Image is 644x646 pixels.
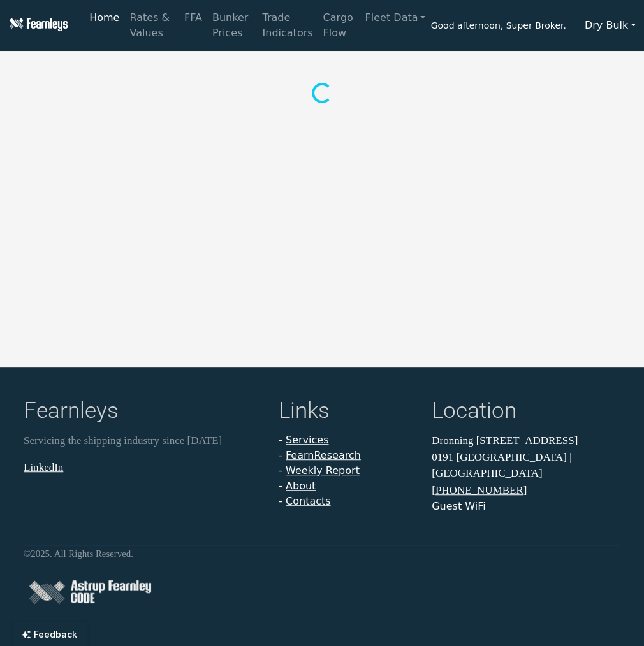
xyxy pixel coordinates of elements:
[24,433,263,449] p: Servicing the shipping industry since [DATE]
[207,5,258,46] a: Bunker Prices
[432,433,620,449] p: Dronning [STREET_ADDRESS]
[6,18,68,34] img: Fearnleys Logo
[360,5,430,31] a: Fleet Data
[430,16,566,38] span: Good afternoon, Super Broker.
[257,5,318,46] a: Trade Indicators
[24,549,133,559] small: © 2025 . All Rights Reserved.
[124,5,179,46] a: Rates & Values
[432,499,485,514] button: Guest WiFi
[84,5,124,31] a: Home
[432,449,620,482] p: 0191 [GEOGRAPHIC_DATA] | [GEOGRAPHIC_DATA]
[286,480,316,492] a: About
[279,494,416,509] li: -
[576,13,644,38] button: Dry Bulk
[279,463,416,478] li: -
[279,433,416,448] li: -
[279,398,416,427] h4: Links
[286,449,361,461] a: FearnResearch
[286,464,360,477] a: Weekly Report
[279,478,416,494] li: -
[286,495,331,507] a: Contacts
[279,448,416,463] li: -
[179,5,207,31] a: FFA
[318,5,360,46] a: Cargo Flow
[24,398,263,427] h4: Fearnleys
[286,434,328,446] a: Services
[432,484,527,496] a: [PHONE_NUMBER]
[24,461,63,473] a: LinkedIn
[432,398,620,427] h4: Location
